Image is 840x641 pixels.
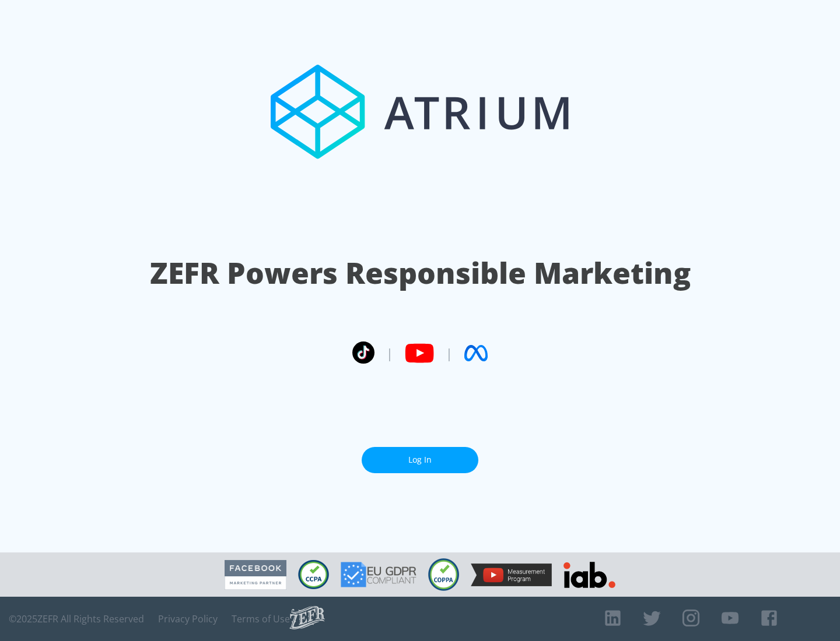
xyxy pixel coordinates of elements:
span: © 2025 ZEFR All Rights Reserved [9,613,144,625]
img: COPPA Compliant [428,558,459,591]
a: Terms of Use [232,613,290,625]
img: IAB [563,562,615,588]
img: GDPR Compliant [341,562,416,587]
img: Facebook Marketing Partner [225,560,286,590]
img: YouTube Measurement Program [471,563,552,586]
span: | [386,344,393,362]
img: CCPA Compliant [298,560,329,589]
span: | [446,344,453,362]
a: Log In [362,447,478,473]
a: Privacy Policy [158,613,218,625]
h1: ZEFR Powers Responsible Marketing [150,253,691,293]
